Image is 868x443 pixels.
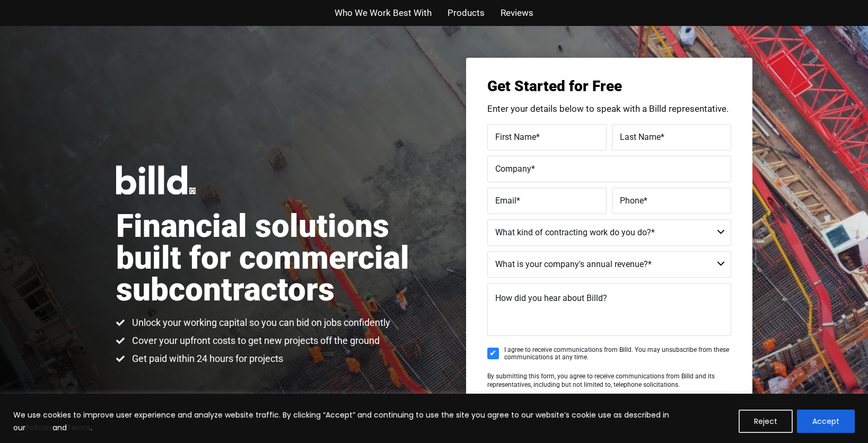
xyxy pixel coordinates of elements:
button: Accept [797,410,855,433]
span: Cover your upfront costs to get new projects off the ground [129,334,380,347]
h1: Financial solutions built for commercial subcontractors [116,210,434,306]
span: Email [495,195,516,205]
p: We use cookies to improve user experience and analyze website traffic. By clicking “Accept” and c... [13,409,731,434]
span: How did you hear about Billd? [495,293,607,303]
a: Products [448,5,485,21]
span: I agree to receive communications from Billd. You may unsubscribe from these communications at an... [504,346,731,361]
p: Enter your details below to speak with a Billd representative. [487,104,731,113]
span: Unlock your working capital so you can bid on jobs confidently [129,316,390,329]
a: Policies [25,422,52,433]
a: Terms [67,422,91,433]
button: Reject [739,410,793,433]
span: Last Name [620,131,661,141]
span: Get paid within 24 hours for projects [129,352,283,365]
span: Company [495,163,531,173]
span: Phone [620,195,644,205]
input: I agree to receive communications from Billd. You may unsubscribe from these communications at an... [487,348,499,359]
h3: Get Started for Free [487,79,731,94]
a: Who We Work Best With [335,5,432,21]
a: Reviews [501,5,533,21]
span: By submitting this form, you agree to receive communications from Billd and its representatives, ... [487,373,715,388]
span: First Name [495,131,536,141]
